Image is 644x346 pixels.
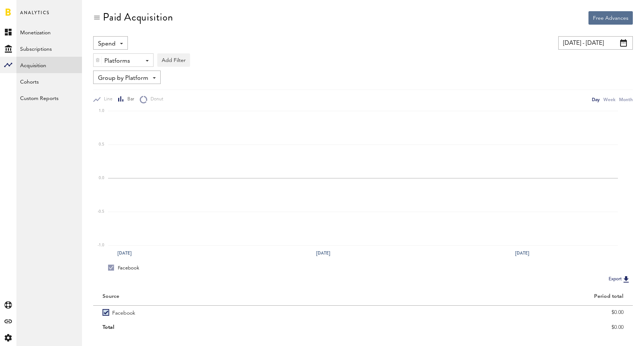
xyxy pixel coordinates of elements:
span: Group by Platform [98,72,148,85]
text: -1.0 [98,243,104,247]
span: Line [101,96,113,103]
div: Day [592,96,600,103]
text: [DATE] [316,250,330,256]
span: Analytics [20,8,50,24]
iframe: Opens a widget where you can find more information [586,324,637,342]
div: Platforms [104,55,137,68]
button: Add Filter [157,53,190,67]
button: Free Advances [588,11,633,25]
span: Bar [124,96,134,103]
a: Acquisition [16,57,82,73]
text: 0.0 [99,176,104,180]
span: Donut [147,96,163,103]
div: Total [102,322,354,333]
a: Monetization [16,24,82,40]
a: Custom Reports [16,90,82,106]
img: trash_awesome_blue.svg [95,57,100,63]
div: Delete [94,54,102,66]
span: Spend [98,38,116,50]
text: [DATE] [117,250,132,256]
div: $0.00 [372,307,624,318]
text: 1.0 [99,109,104,113]
div: $0.00 [372,322,624,333]
div: Facebook [108,265,139,271]
text: -0.5 [98,210,104,213]
text: [DATE] [515,250,529,256]
text: 0.5 [99,143,104,146]
a: Cohorts [16,73,82,90]
div: Week [603,96,615,103]
div: Source [102,293,119,300]
img: Export [622,275,631,284]
div: Month [619,96,633,103]
div: Paid Acquisition [103,11,173,23]
div: Period total [372,293,624,300]
span: Facebook [112,306,135,319]
button: Export [606,274,633,284]
a: Subscriptions [16,40,82,57]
